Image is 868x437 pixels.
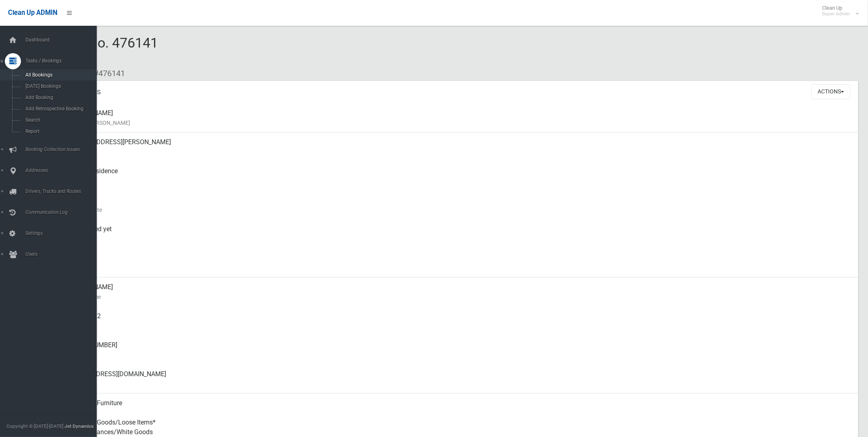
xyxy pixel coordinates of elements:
[65,379,852,389] small: Email
[23,168,104,173] span: Addresses
[65,205,852,215] small: Collection Date
[65,234,852,244] small: Collected At
[65,147,852,157] small: Address
[65,249,852,278] div: [DATE]
[818,5,858,17] span: Clean Up
[6,423,63,429] span: Copyright © [DATE]-[DATE]
[88,66,125,81] li: #476141
[65,292,852,302] small: Contact Name
[23,58,104,64] span: Tasks / Bookings
[65,278,852,307] div: [PERSON_NAME]
[23,72,98,78] span: All Bookings
[65,336,852,365] div: [PHONE_NUMBER]
[65,191,852,220] div: [DATE]
[812,84,850,99] button: Actions
[35,35,158,66] span: Booking No. 476141
[23,230,104,236] span: Settings
[23,83,98,89] span: [DATE] Bookings
[35,365,858,394] a: [EMAIL_ADDRESS][DOMAIN_NAME]Email
[65,423,94,429] strong: Jet Dynamics
[23,128,98,134] span: Report
[23,117,98,123] span: Search
[23,209,104,215] span: Communication Log
[23,37,104,43] span: Dashboard
[23,106,98,112] span: Add Retrospective Booking
[65,162,852,191] div: Front of Residence
[65,176,852,186] small: Pickup Point
[8,9,57,17] span: Clean Up ADMIN
[822,11,850,17] small: Super Admin
[65,307,852,336] div: 0434000822
[23,95,98,100] span: Add Booking
[23,147,104,152] span: Booking Collection Issues
[23,251,104,257] span: Users
[65,321,852,331] small: Mobile
[65,118,852,128] small: Name of [PERSON_NAME]
[65,104,852,133] div: [PERSON_NAME]
[65,365,852,394] div: [EMAIL_ADDRESS][DOMAIN_NAME]
[65,263,852,273] small: Zone
[65,133,852,162] div: [STREET_ADDRESS][PERSON_NAME]
[65,220,852,249] div: Not collected yet
[23,188,104,194] span: Drivers, Trucks and Routes
[65,350,852,360] small: Landline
